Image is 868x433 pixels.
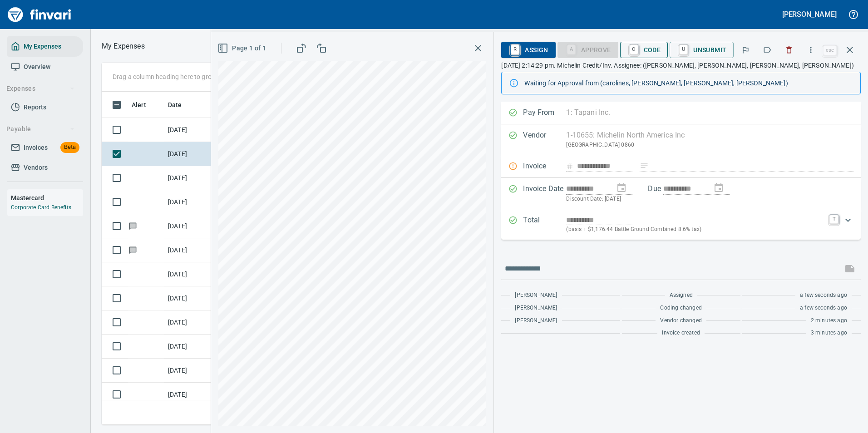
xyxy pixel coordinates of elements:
[216,40,270,57] button: Page 1 of 1
[757,40,777,60] button: Labels
[821,39,861,61] span: Close invoice
[132,99,146,110] span: Alert
[24,41,61,52] span: My Expenses
[164,359,210,383] td: [DATE]
[735,40,755,60] button: Flag
[6,123,75,135] span: Payable
[515,291,557,300] span: [PERSON_NAME]
[24,142,48,153] span: Invoices
[620,42,668,58] button: CCode
[210,262,291,286] td: [DATE] Invoice 112979 from NAPA AUTO PARTS (1-10687)
[164,118,210,142] td: [DATE]
[168,99,194,110] span: Date
[210,166,291,190] td: [DATE] Invoice DA0064395477 from Michelin North America Inc (1-10655)
[5,4,74,25] img: Finvari
[662,329,700,338] span: Invoice created
[11,204,71,211] a: Corporate Card Benefits
[566,225,824,234] p: (basis + $1,176.44 Battle Ground Combined 8.6% tax)
[164,383,210,407] td: [DATE]
[164,286,210,310] td: [DATE]
[24,162,48,173] span: Vendors
[3,80,79,97] button: Expenses
[3,121,79,138] button: Payable
[102,41,145,52] nav: breadcrumb
[780,7,839,21] button: [PERSON_NAME]
[811,316,847,325] span: 2 minutes ago
[779,40,799,60] button: Discard
[7,57,83,77] a: Overview
[660,316,701,325] span: Vendor changed
[210,238,291,262] td: [DATE] Invoice 3069083198 from BP Products North America Inc. (1-39953)
[630,44,638,54] a: C
[128,247,138,253] span: Has messages
[164,166,210,190] td: [DATE]
[24,102,46,113] span: Reports
[515,316,557,325] span: [PERSON_NAME]
[164,238,210,262] td: [DATE]
[829,215,838,224] a: T
[113,72,246,81] p: Drag a column heading here to group the table
[7,157,83,178] a: Vendors
[168,99,182,110] span: Date
[210,286,291,310] td: [DATE] Invoice INV-11345 from Snake River Fleet Services (1-39106)
[511,44,519,54] a: R
[7,36,83,57] a: My Expenses
[102,41,145,52] p: My Expenses
[210,214,291,238] td: [DATE] Invoice 0268462-IN from StarOilco (1-39951)
[164,190,210,214] td: [DATE]
[677,42,726,58] span: Unsubmit
[219,43,266,54] span: Page 1 of 1
[627,42,661,58] span: Code
[501,61,861,70] p: [DATE] 2:14:29 pm. Michelin Credit/Inv. Assignee: ([PERSON_NAME], [PERSON_NAME], [PERSON_NAME], [...
[670,42,734,58] button: UUnsubmit
[164,142,210,166] td: [DATE]
[523,215,566,234] p: Total
[164,310,210,335] td: [DATE]
[128,223,138,229] span: Has messages
[210,335,291,359] td: [DATE] Invoice 6660598 from Superior Tire Service, Inc (1-10991)
[501,42,555,58] button: RAssign
[800,304,847,313] span: a few seconds ago
[823,45,837,55] a: esc
[557,45,618,53] div: Coding Required
[60,142,79,153] span: Beta
[210,118,291,142] td: [DATE] Invoice CA0071508701 from Michelin North America Inc (1-10655)
[782,10,837,19] h5: [PERSON_NAME]
[508,42,548,58] span: Assign
[210,359,291,383] td: [DATE] Invoice W 7071 from Ferox Fleet Services (1-39557)
[210,142,291,166] td: [DATE] Invoice DA0063813042 from Michelin North America Inc (1-10655)
[210,383,291,407] td: 96819.1550070
[24,61,50,73] span: Overview
[210,190,291,214] td: [DATE] Invoice 0757406-IN from [PERSON_NAME], Inc. (1-39587)
[670,291,693,300] span: Assigned
[679,44,688,54] a: U
[7,138,83,158] a: InvoicesBeta
[164,214,210,238] td: [DATE]
[811,329,847,338] span: 3 minutes ago
[801,40,821,60] button: More
[524,75,853,91] div: Waiting for Approval from (carolines, [PERSON_NAME], [PERSON_NAME], [PERSON_NAME])
[164,335,210,359] td: [DATE]
[164,262,210,286] td: [DATE]
[800,291,847,300] span: a few seconds ago
[132,99,158,110] span: Alert
[515,304,557,313] span: [PERSON_NAME]
[11,193,83,203] h6: Mastercard
[501,209,861,240] div: Expand
[6,83,75,94] span: Expenses
[839,258,861,280] span: This records your message into the invoice and notifies anyone mentioned
[7,97,83,118] a: Reports
[660,304,701,313] span: Coding changed
[210,310,291,335] td: [DATE] Invoice INV-11351 from Snake River Fleet Services (1-39106)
